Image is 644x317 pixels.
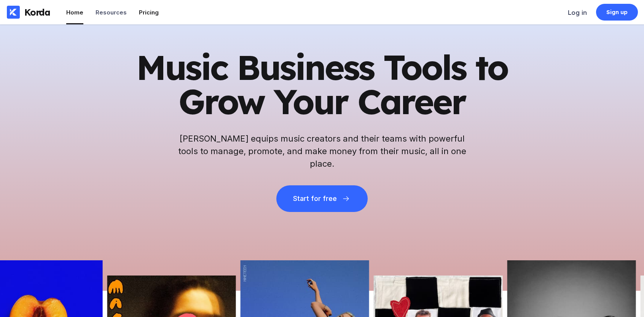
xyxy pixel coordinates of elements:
div: Pricing [139,9,159,16]
div: Resources [96,9,127,16]
div: Home [66,9,83,16]
button: Start for free [276,185,368,212]
div: Start for free [293,195,336,202]
div: Log in [568,9,587,16]
h2: [PERSON_NAME] equips music creators and their teams with powerful tools to manage, promote, and m... [177,132,467,170]
h1: Music Business Tools to Grow Your Career [135,50,509,119]
div: Korda [24,6,50,18]
div: Sign up [606,8,628,16]
a: Sign up [596,4,638,21]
